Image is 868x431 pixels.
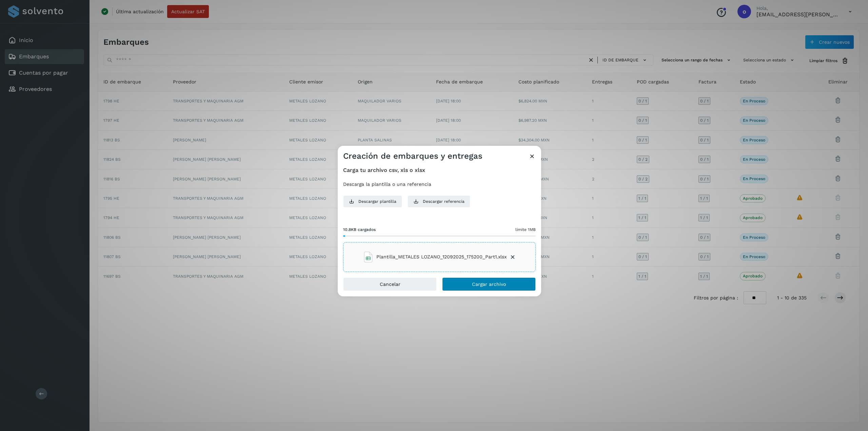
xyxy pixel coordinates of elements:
h3: Creación de embarques y entregas [343,151,482,161]
button: Cargar archivo [442,277,536,291]
span: Descargar plantilla [358,198,396,204]
button: Descargar plantilla [343,195,402,208]
button: Cancelar [343,277,437,291]
span: Descargar referencia [423,198,465,204]
span: Cargar archivo [472,282,506,287]
span: Plantilla_METALES LOZANO_12092025_175200_Part1.xlsx [376,253,507,260]
h4: Carga tu archivo csv, xls o xlsx [343,167,536,173]
span: límite 1MB [515,227,536,233]
span: Cancelar [380,282,400,287]
span: 10.8KB cargados [343,227,376,233]
p: Descarga la plantilla o una referencia [343,181,536,187]
button: Descargar referencia [408,195,470,208]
